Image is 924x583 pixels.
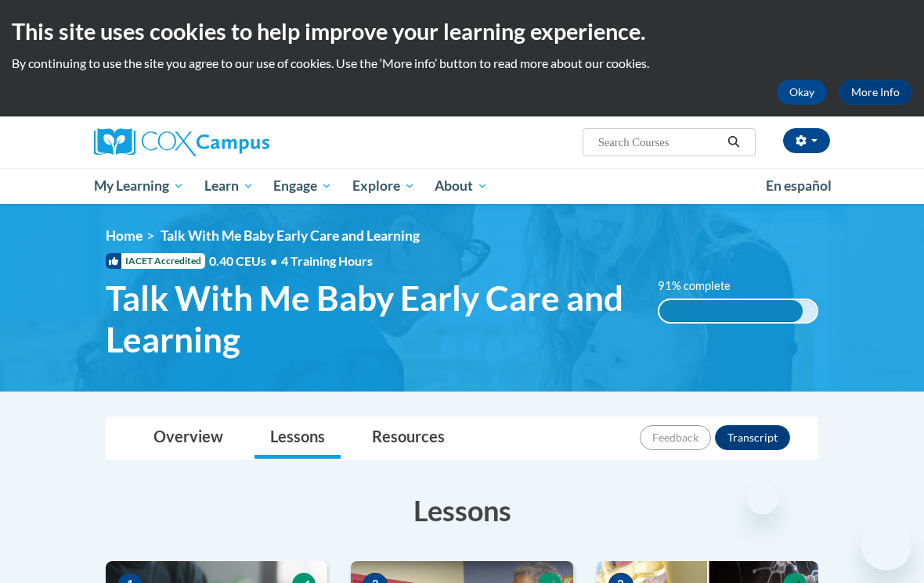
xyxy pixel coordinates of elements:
button: Feedback [640,425,711,450]
div: Main menu [82,168,842,204]
button: Account Settings [783,128,830,153]
button: Transcript [715,425,790,450]
a: Explore [342,168,425,204]
div: 91% complete [659,300,803,322]
a: Engage [263,168,342,204]
iframe: Close message [747,483,778,514]
span: • [270,253,277,268]
img: Cox Campus [94,128,269,156]
h3: Lessons [106,491,818,530]
span: En español [766,177,832,194]
span: Learn [204,177,254,195]
p: By continuing to use the site you agree to our use of cookies. Use the ‘More info’ button to read... [12,55,912,72]
a: About [425,168,499,204]
h2: This site uses cookies to help improve your learning experience. [12,16,912,47]
label: 91% complete [658,277,748,295]
span: About [435,177,488,195]
a: Home [106,227,143,244]
button: Search [722,133,745,152]
span: 0.40 CEUs [209,252,281,270]
span: Explore [352,177,415,195]
a: More Info [839,80,912,105]
span: My Learning [94,177,184,195]
a: Overview [138,417,239,459]
a: Lessons [254,417,341,459]
span: 4 Training Hours [281,253,373,268]
span: IACET Accredited [106,253,205,269]
span: Talk With Me Baby Early Care and Learning [161,227,420,244]
span: Talk With Me Baby Early Care and Learning [106,277,634,360]
a: En español [756,170,842,202]
span: Engage [273,177,332,195]
iframe: Button to launch messaging window [861,520,911,570]
button: Okay [777,80,827,105]
a: Cox Campus [94,128,323,156]
a: Resources [356,417,460,459]
a: My Learning [84,168,194,204]
input: Search Courses [597,133,722,152]
a: Learn [194,168,264,204]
